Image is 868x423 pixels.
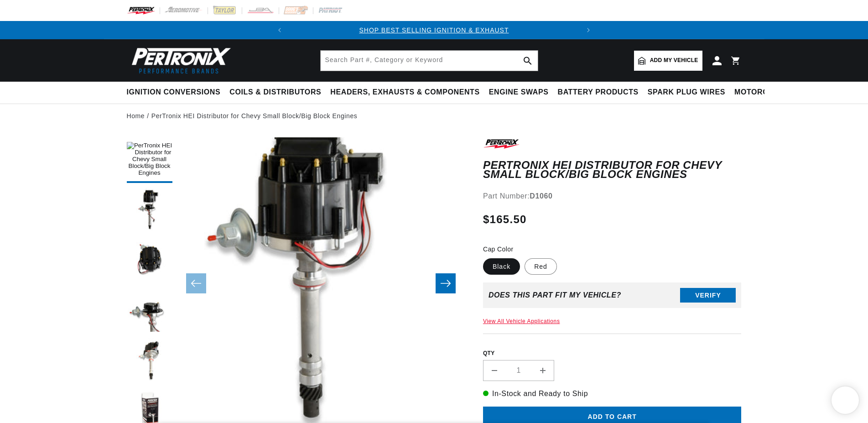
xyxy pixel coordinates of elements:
[127,82,225,103] summary: Ignition Conversions
[525,258,557,275] label: Red
[483,388,742,400] p: In-Stock and Ready to Ship
[483,211,527,228] span: $165.50
[483,161,742,179] h1: PerTronix HEI Distributor for Chevy Small Block/Big Block Engines
[326,82,484,103] summary: Headers, Exhausts & Components
[127,338,172,384] button: Load image 5 in gallery view
[104,21,764,39] slideshow-component: Translation missing: en.sections.announcements.announcement_bar
[127,137,172,183] button: Load image 1 in gallery view
[127,88,221,97] span: Ignition Conversions
[359,26,509,34] a: SHOP BEST SELLING IGNITION & EXHAUST
[321,51,538,71] input: Search Part #, Category or Keyword
[483,190,742,202] div: Part Number:
[270,21,289,39] button: Translation missing: en.sections.announcements.previous_announcement
[225,82,326,103] summary: Coils & Distributors
[650,56,698,65] span: Add my vehicle
[229,88,321,97] span: Coils & Distributors
[734,88,789,97] span: Motorcycle
[127,288,172,334] button: Load image 4 in gallery view
[730,82,793,103] summary: Motorcycle
[483,245,515,254] legend: Cap Color
[483,258,520,275] label: Black
[558,88,639,97] span: Battery Products
[289,25,579,35] div: 1 of 2
[648,88,725,97] span: Spark Plug Wires
[289,25,579,35] div: Announcement
[436,273,456,293] button: Slide right
[489,88,549,97] span: Engine Swaps
[127,188,172,233] button: Load image 2 in gallery view
[530,192,552,200] strong: D1060
[643,82,730,103] summary: Spark Plug Wires
[186,273,206,293] button: Slide left
[553,82,643,103] summary: Battery Products
[484,82,553,103] summary: Engine Swaps
[489,291,621,299] div: Does This part fit My vehicle?
[127,111,742,121] nav: breadcrumbs
[680,288,736,303] button: Verify
[483,350,742,357] label: QTY
[127,45,232,76] img: Pertronix
[127,111,145,121] a: Home
[579,21,598,39] button: Translation missing: en.sections.announcements.next_announcement
[483,318,560,324] a: View All Vehicle Applications
[330,88,479,97] span: Headers, Exhausts & Components
[634,51,702,71] a: Add my vehicle
[151,111,358,121] a: PerTronix HEI Distributor for Chevy Small Block/Big Block Engines
[518,51,538,71] button: search button
[127,238,172,283] button: Load image 3 in gallery view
